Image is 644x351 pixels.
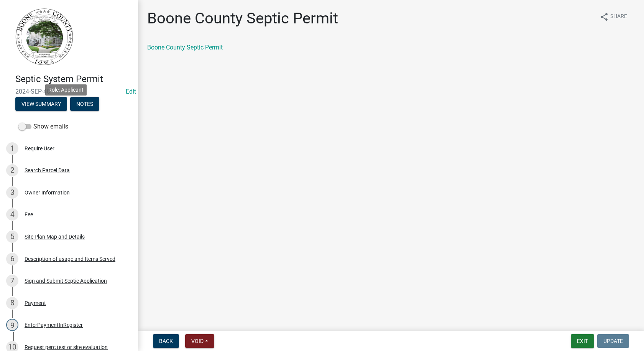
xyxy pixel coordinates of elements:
[153,334,179,348] button: Back
[597,334,629,348] button: Update
[147,9,338,28] h1: Boone County Septic Permit
[15,74,132,85] h4: Septic System Permit
[25,278,107,283] div: Sign and Submit Septic Application
[159,338,173,344] span: Back
[571,334,594,348] button: Exit
[6,186,18,199] div: 3
[600,12,609,21] i: share
[25,344,108,350] div: Request perc test or site evaluation
[25,234,85,239] div: Site Plan Map and Details
[15,8,74,66] img: Boone County, Iowa
[185,334,214,348] button: Void
[593,9,633,24] button: shareShare
[25,190,70,195] div: Owner Information
[6,297,18,309] div: 8
[25,146,54,151] div: Require User
[45,84,87,96] div: Role: Applicant
[126,88,136,95] wm-modal-confirm: Edit Application Number
[6,275,18,287] div: 7
[126,88,136,95] a: Edit
[6,164,18,176] div: 2
[18,122,68,131] label: Show emails
[25,300,46,306] div: Payment
[25,322,83,328] div: EnterPaymentInRegister
[603,338,623,344] span: Update
[25,168,70,173] div: Search Parcel Data
[70,101,99,107] wm-modal-confirm: Notes
[610,12,627,21] span: Share
[70,97,99,111] button: Notes
[6,142,18,155] div: 1
[147,44,223,51] a: Boone County Septic Permit
[15,97,67,111] button: View Summary
[25,256,115,262] div: Description of usage and Items Served
[191,338,204,344] span: Void
[15,101,67,107] wm-modal-confirm: Summary
[25,212,33,217] div: Fee
[15,88,123,95] span: 2024-SEP-48
[6,319,18,331] div: 9
[6,208,18,221] div: 4
[6,253,18,265] div: 6
[6,231,18,243] div: 5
